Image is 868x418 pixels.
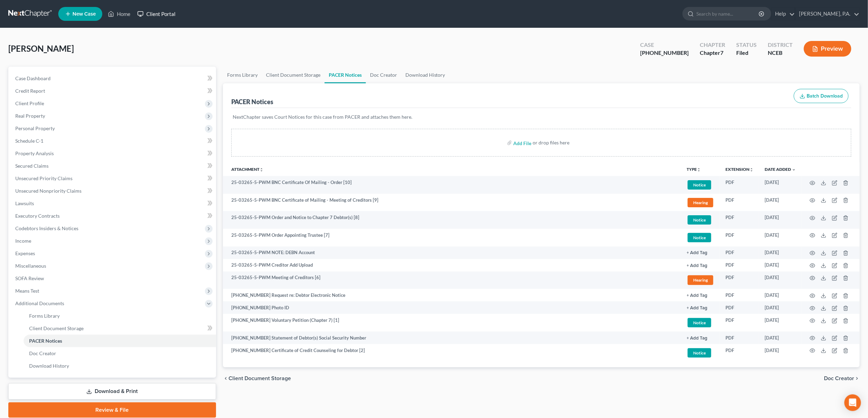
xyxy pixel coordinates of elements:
[854,376,860,381] i: chevron_right
[796,8,859,20] a: [PERSON_NAME], P.A.
[765,167,796,172] a: Date Added expand_more
[720,194,759,211] td: PDF
[15,150,54,156] span: Property Analysis
[792,168,796,172] i: expand_more
[29,313,60,319] span: Forms Library
[640,49,689,57] div: [PHONE_NUMBER]
[15,288,39,294] span: Means Test
[8,43,74,53] span: [PERSON_NAME]
[688,348,711,358] span: Notice
[720,314,759,332] td: PDF
[223,271,681,289] td: 25-03265-5-PWM Meeting of Creditors [6]
[687,197,714,208] a: Hearing
[229,376,291,381] span: Client Document Storage
[697,168,701,172] i: unfold_more
[768,49,793,57] div: NCEB
[720,229,759,246] td: PDF
[759,211,801,229] td: [DATE]
[533,139,569,146] div: or drop files here
[824,376,854,381] span: Doc Creator
[223,332,681,344] td: [PHONE_NUMBER] Statement of Debtor(s) Social Security Number
[24,347,216,360] a: Doc Creator
[10,185,216,197] a: Unsecured Nonpriority Claims
[15,200,34,206] span: Lawsuits
[223,211,681,229] td: 25-03265-5-PWM Order and Notice to Chapter 7 Debtor(s) [8]
[700,41,725,49] div: Chapter
[688,180,711,190] span: Notice
[24,335,216,347] a: PACER Notices
[72,11,96,17] span: New Case
[687,304,714,311] a: + Add Tag
[15,88,45,94] span: Credit Report
[223,176,681,194] td: 25-03265-5-PWM BNC Certificate Of Mailing - Order [10]
[687,264,707,268] button: + Add Tag
[794,89,849,103] button: Batch Download
[15,213,60,219] span: Executory Contracts
[759,259,801,271] td: [DATE]
[804,41,851,57] button: Preview
[10,85,216,97] a: Credit Report
[687,179,714,191] a: Notice
[687,251,707,255] button: + Add Tag
[15,300,64,306] span: Additional Documents
[104,8,134,20] a: Home
[15,225,78,231] span: Codebtors Insiders & Notices
[759,176,801,194] td: [DATE]
[223,194,681,211] td: 25-03265-5-PWM BNC Certificate of Mailing - Meeting of Creditors [9]
[10,135,216,147] a: Schedule C-1
[824,376,860,381] button: Doc Creator chevron_right
[688,318,711,327] span: Notice
[401,67,449,83] a: Download History
[15,138,43,144] span: Schedule C-1
[15,163,49,169] span: Secured Claims
[223,289,681,301] td: [PHONE_NUMBER] Request re: Debtor Electronic Notice
[759,301,801,314] td: [DATE]
[262,67,325,83] a: Client Document Storage
[720,259,759,271] td: PDF
[10,72,216,85] a: Case Dashboard
[759,246,801,259] td: [DATE]
[759,289,801,301] td: [DATE]
[223,301,681,314] td: [PHONE_NUMBER] Photo ID
[223,67,262,83] a: Forms Library
[24,310,216,322] a: Forms Library
[15,275,44,281] span: SOFA Review
[720,246,759,259] td: PDF
[772,8,795,20] a: Help
[720,49,723,56] span: 7
[15,263,46,269] span: Miscellaneous
[700,49,725,57] div: Chapter
[687,336,707,341] button: + Add Tag
[10,172,216,185] a: Unsecured Priority Claims
[134,8,179,20] a: Client Portal
[759,344,801,362] td: [DATE]
[223,344,681,362] td: [PHONE_NUMBER] Certificate of Credit Counseling for Debtor [2]
[720,211,759,229] td: PDF
[10,160,216,172] a: Secured Claims
[807,93,843,99] span: Batch Download
[15,250,35,256] span: Expenses
[720,271,759,289] td: PDF
[366,67,401,83] a: Doc Creator
[10,147,216,160] a: Property Analysis
[231,167,264,172] a: Attachmentunfold_more
[15,125,55,131] span: Personal Property
[10,197,216,210] a: Lawsuits
[259,168,264,172] i: unfold_more
[24,360,216,372] a: Download History
[687,262,714,268] a: + Add Tag
[10,210,216,222] a: Executory Contracts
[8,402,216,418] a: Review & File
[29,350,56,356] span: Doc Creator
[688,215,711,225] span: Notice
[720,301,759,314] td: PDF
[759,271,801,289] td: [DATE]
[29,325,84,331] span: Client Document Storage
[10,272,216,285] a: SOFA Review
[640,41,689,49] div: Case
[8,383,216,400] a: Download & Print
[696,7,760,20] input: Search by name...
[24,322,216,335] a: Client Document Storage
[736,49,757,57] div: Filed
[15,175,72,181] span: Unsecured Priority Claims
